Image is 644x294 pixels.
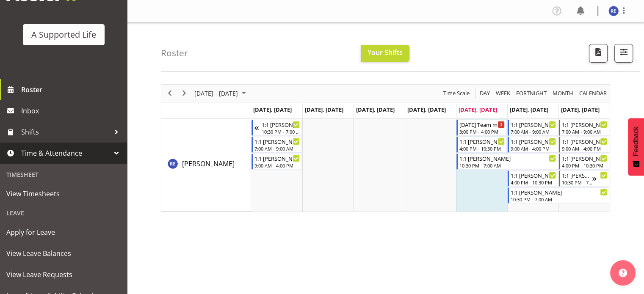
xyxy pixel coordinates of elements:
[608,6,619,16] img: roby-emmanuel9769.jpg
[515,88,548,99] button: Fortnight
[459,128,505,135] div: 3:00 PM - 4:00 PM
[193,88,250,99] button: October 2025
[562,137,607,146] div: 1:1 [PERSON_NAME]
[495,88,512,99] button: Timeline Week
[508,120,558,136] div: Roby Emmanuel"s event - 1:1 Paul Begin From Saturday, October 4, 2025 at 7:00:00 AM GMT+13:00 End...
[193,88,239,99] span: [DATE] - [DATE]
[179,88,190,99] button: Next
[6,226,121,239] span: Apply for Leave
[442,88,470,99] span: Time Scale
[182,159,235,169] a: [PERSON_NAME]
[262,120,300,129] div: 1:1 [PERSON_NAME]
[562,120,607,129] div: 1:1 [PERSON_NAME]
[254,137,300,146] div: 1:1 [PERSON_NAME]
[356,106,395,113] span: [DATE], [DATE]
[21,147,110,159] span: Time & Attendance
[459,154,556,162] div: 1:1 [PERSON_NAME]
[459,162,556,169] div: 10:30 PM - 7:00 AM
[511,145,556,152] div: 9:00 AM - 4:00 PM
[511,188,607,196] div: 1:1 [PERSON_NAME]
[161,119,251,212] td: Roby Emmanuel resource
[182,159,235,168] span: [PERSON_NAME]
[163,85,177,102] div: previous period
[562,179,592,186] div: 10:30 PM - 7:00 AM
[559,120,609,136] div: Roby Emmanuel"s event - 1:1 Paul Begin From Sunday, October 5, 2025 at 7:00:00 AM GMT+13:00 Ends ...
[2,183,125,204] a: View Timesheets
[407,106,446,113] span: [DATE], [DATE]
[459,120,505,129] div: [DATE] Team meeting
[562,145,607,152] div: 9:00 AM - 4:00 PM
[511,196,607,203] div: 10:30 PM - 7:00 AM
[459,137,505,146] div: 1:1 [PERSON_NAME]
[559,154,609,170] div: Roby Emmanuel"s event - 1:1 Paul Begin From Sunday, October 5, 2025 at 4:00:00 PM GMT+13:00 Ends ...
[511,120,556,129] div: 1:1 [PERSON_NAME]
[21,126,110,138] span: Shifts
[21,104,123,117] span: Inbox
[368,48,403,57] span: Your Shifts
[551,88,575,99] button: Timeline Month
[559,170,609,187] div: Roby Emmanuel"s event - 1:1 Paul Begin From Sunday, October 5, 2025 at 10:30:00 PM GMT+13:00 Ends...
[562,154,607,162] div: 1:1 [PERSON_NAME]
[254,154,300,162] div: 1:1 [PERSON_NAME]
[442,88,471,99] button: Time Scale
[253,106,292,113] span: [DATE], [DATE]
[508,187,609,203] div: Roby Emmanuel"s event - 1:1 Paul Begin From Saturday, October 4, 2025 at 10:30:00 PM GMT+13:00 En...
[161,84,610,212] div: Timeline Week of October 3, 2025
[508,137,558,153] div: Roby Emmanuel"s event - 1:1 Paul Begin From Saturday, October 4, 2025 at 9:00:00 AM GMT+13:00 End...
[562,162,607,169] div: 4:00 PM - 10:30 PM
[632,126,640,156] span: Feedback
[562,128,607,135] div: 7:00 AM - 9:00 AM
[459,145,505,152] div: 4:00 PM - 10:30 PM
[619,269,627,277] img: help-xxl-2.png
[515,88,547,99] span: Fortnight
[177,85,191,102] div: next period
[262,128,300,135] div: 10:30 PM - 7:00 AM
[510,106,548,113] span: [DATE], [DATE]
[479,88,491,99] span: Day
[251,119,610,212] table: Timeline Week of October 3, 2025
[6,187,121,200] span: View Timesheets
[252,120,302,136] div: Roby Emmanuel"s event - 1:1 Paul Begin From Sunday, September 28, 2025 at 10:30:00 PM GMT+13:00 E...
[561,106,600,113] span: [DATE], [DATE]
[6,247,121,260] span: View Leave Balances
[459,106,497,113] span: [DATE], [DATE]
[495,88,511,99] span: Week
[252,137,302,153] div: Roby Emmanuel"s event - 1:1 Paul Begin From Monday, September 29, 2025 at 7:00:00 AM GMT+13:00 En...
[252,154,302,170] div: Roby Emmanuel"s event - 1:1 Paul Begin From Monday, September 29, 2025 at 9:00:00 AM GMT+13:00 En...
[164,88,176,99] button: Previous
[511,171,556,179] div: 1:1 [PERSON_NAME]
[456,137,507,153] div: Roby Emmanuel"s event - 1:1 Paul Begin From Friday, October 3, 2025 at 4:00:00 PM GMT+13:00 Ends ...
[578,88,608,99] span: calendar
[2,204,125,222] div: Leave
[6,268,121,281] span: View Leave Requests
[2,222,125,243] a: Apply for Leave
[21,83,123,96] span: Roster
[614,44,633,63] button: Filter Shifts
[254,162,300,169] div: 9:00 AM - 4:00 PM
[559,137,609,153] div: Roby Emmanuel"s event - 1:1 Paul Begin From Sunday, October 5, 2025 at 9:00:00 AM GMT+13:00 Ends ...
[628,118,644,176] button: Feedback - Show survey
[508,170,558,187] div: Roby Emmanuel"s event - 1:1 Paul Begin From Saturday, October 4, 2025 at 4:00:00 PM GMT+13:00 End...
[191,85,251,102] div: Sep 29 - Oct 05, 2025
[305,106,343,113] span: [DATE], [DATE]
[161,48,188,58] h4: Roster
[2,166,125,183] div: Timesheet
[511,128,556,135] div: 7:00 AM - 9:00 AM
[31,28,96,41] div: A Supported Life
[589,44,608,63] button: Download a PDF of the roster according to the set date range.
[254,145,300,152] div: 7:00 AM - 9:00 AM
[456,154,558,170] div: Roby Emmanuel"s event - 1:1 Paul Begin From Friday, October 3, 2025 at 10:30:00 PM GMT+13:00 Ends...
[456,120,507,136] div: Roby Emmanuel"s event - Friday Team meeting Begin From Friday, October 3, 2025 at 3:00:00 PM GMT+...
[2,264,125,285] a: View Leave Requests
[562,171,592,179] div: 1:1 [PERSON_NAME]
[578,88,608,99] button: Month
[361,45,409,62] button: Your Shifts
[511,137,556,146] div: 1:1 [PERSON_NAME]
[511,179,556,186] div: 4:00 PM - 10:30 PM
[478,88,492,99] button: Timeline Day
[552,88,574,99] span: Month
[2,243,125,264] a: View Leave Balances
